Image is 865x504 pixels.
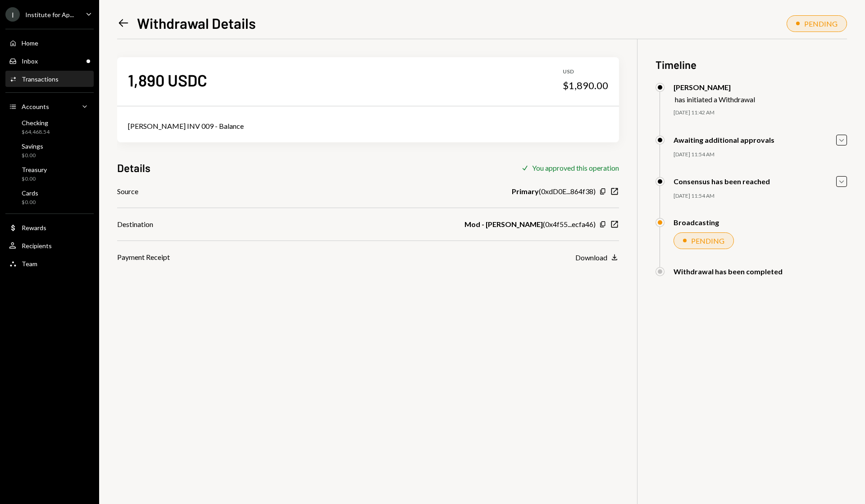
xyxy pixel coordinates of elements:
[22,189,38,197] div: Cards
[804,19,838,28] div: PENDING
[675,95,755,104] div: has initiated a Withdrawal
[22,128,50,136] div: $64,468.54
[22,242,52,250] div: Recipients
[22,152,43,159] div: $0.00
[674,151,847,159] div: [DATE] 11:54 AM
[22,199,38,206] div: $0.00
[5,140,94,161] a: Savings$0.00
[5,186,94,208] a: Cards$0.00
[674,177,770,186] div: Consensus has been reached
[5,98,94,114] a: Accounts
[128,70,207,90] div: 1,890 USDC
[117,252,170,263] div: Payment Receipt
[22,39,38,47] div: Home
[5,219,94,236] a: Rewards
[563,68,608,76] div: USD
[22,175,47,183] div: $0.00
[5,7,20,22] div: I
[563,79,608,92] div: $1,890.00
[656,57,847,72] h3: Timeline
[674,218,719,227] div: Broadcasting
[22,260,37,268] div: Team
[674,267,783,276] div: Withdrawal has been completed
[117,160,150,175] h3: Details
[575,253,619,263] button: Download
[512,186,596,197] div: ( 0xdD0E...864f38 )
[691,236,724,245] div: PENDING
[22,142,43,150] div: Savings
[674,192,847,200] div: [DATE] 11:54 AM
[5,53,94,69] a: Inbox
[22,75,59,83] div: Transactions
[5,71,94,87] a: Transactions
[674,136,774,144] div: Awaiting additional approvals
[464,219,543,230] b: Mod - [PERSON_NAME]
[674,83,755,91] div: [PERSON_NAME]
[575,253,607,262] div: Download
[25,11,74,18] div: Institute for Ap...
[22,166,47,173] div: Treasury
[117,186,138,197] div: Source
[22,103,49,110] div: Accounts
[5,255,94,272] a: Team
[22,57,38,65] div: Inbox
[22,119,50,127] div: Checking
[464,219,596,230] div: ( 0x4f55...ecfa46 )
[117,219,153,230] div: Destination
[512,186,539,197] b: Primary
[532,163,619,172] div: You approved this operation
[5,163,94,185] a: Treasury$0.00
[128,121,608,132] div: [PERSON_NAME] INV 009 - Balance
[5,116,94,138] a: Checking$64,468.54
[674,109,847,117] div: [DATE] 11:42 AM
[5,35,94,51] a: Home
[137,14,256,32] h1: Withdrawal Details
[5,237,94,254] a: Recipients
[22,224,46,232] div: Rewards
